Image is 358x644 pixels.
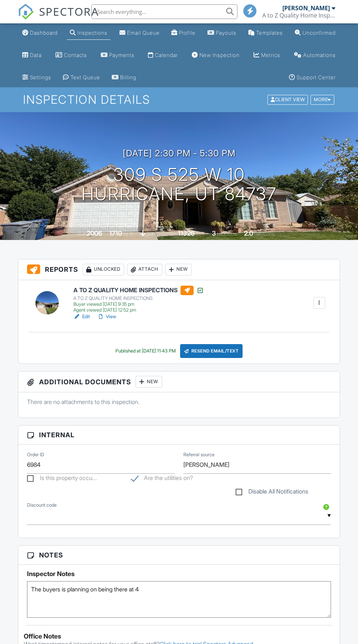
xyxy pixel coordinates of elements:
[217,231,237,237] span: bedrooms
[39,4,99,19] span: SPECTORA
[146,231,155,237] span: slab
[161,231,177,237] span: Lot Size
[27,581,331,618] textarea: The buyers is planning on being there at 4
[27,502,57,508] label: Discount code
[136,376,162,388] div: New
[127,30,160,36] div: Email Queue
[303,52,336,58] div: Automations
[189,49,243,62] a: New Inspection
[30,74,51,80] div: Settings
[27,475,97,484] label: Is this property occupied?
[245,26,286,40] a: Templates
[60,71,103,84] a: Text Queue
[73,307,204,313] div: Agent viewed [DATE] 12:52 pm
[18,259,340,280] h3: Reports
[27,451,44,458] label: Order ID
[27,398,331,406] p: There are no attachments to this inspection.
[24,633,334,640] div: Office Notes
[19,71,54,84] a: Settings
[73,286,204,313] a: A TO Z QUALITY HOME INSPECTIONS A TO Z QUALITY HOME INSPECTIONS Buyer viewed [DATE] 9:35 pm Agent...
[286,71,339,84] a: Support Center
[251,49,283,62] a: Metrics
[254,231,275,237] span: bathrooms
[256,30,283,36] div: Templates
[168,26,198,40] a: Company Profile
[18,371,340,392] h3: Additional Documents
[30,52,42,58] div: Data
[123,148,236,158] h3: [DATE] 2:30 pm - 5:30 pm
[109,52,134,58] div: Payments
[18,10,99,25] a: SPECTORA
[212,229,216,237] div: 3
[97,313,116,320] a: View
[27,570,331,578] h5: Inspector Notes
[77,231,85,237] span: Built
[30,30,58,36] div: Dashboard
[145,49,181,62] a: Calendar
[81,165,277,204] h1: 309 S 525 W 10 Hurricane, UT 84737
[282,4,330,12] div: [PERSON_NAME]
[131,475,193,484] label: Are the utilities on?
[120,74,136,80] div: Billing
[87,229,102,237] div: 2006
[19,26,61,40] a: Dashboard
[73,313,90,320] a: Edit
[109,71,139,84] a: Billing
[297,74,336,80] div: Support Center
[292,26,339,40] a: Unconfirmed
[267,95,308,105] div: Client View
[117,26,163,40] a: Email Queue
[199,52,240,58] div: New Inspection
[18,426,340,445] h3: Internal
[71,74,100,80] div: Text Queue
[98,49,137,62] a: Payments
[83,264,124,275] div: Unlocked
[244,229,253,237] div: 2.0
[127,264,162,275] div: Attach
[23,93,335,106] h1: Inspection Details
[179,30,195,36] div: Profile
[18,546,340,565] h3: Notes
[180,344,243,358] div: Resend Email/Text
[77,30,107,36] div: Inspections
[183,451,214,458] label: Referral source
[73,301,204,307] div: Buyer viewed [DATE] 9:35 pm
[291,49,339,62] a: Automations (Basic)
[73,286,204,295] h6: A TO Z QUALITY HOME INSPECTIONS
[123,231,133,237] span: sq. ft.
[73,296,204,301] div: A TO Z QUALITY HOME INSPECTIONS
[302,30,336,36] div: Unconfirmed
[262,12,335,19] div: A to Z Quality Home Inspections
[205,26,239,40] a: Payouts
[109,229,122,237] div: 1710
[115,348,176,354] div: Published at [DATE] 11:43 PM
[178,229,195,237] div: 11326
[311,95,334,105] div: More
[53,49,90,62] a: Contacts
[91,4,237,19] input: Search everything...
[267,96,310,102] a: Client View
[216,30,236,36] div: Payouts
[67,26,110,40] a: Inspections
[165,264,192,275] div: New
[64,52,87,58] div: Contacts
[261,52,280,58] div: Metrics
[18,4,34,20] img: The Best Home Inspection Software - Spectora
[19,49,45,62] a: Data
[196,231,205,237] span: sq.ft.
[236,488,308,497] label: Disable All Notifications
[155,52,178,58] div: Calendar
